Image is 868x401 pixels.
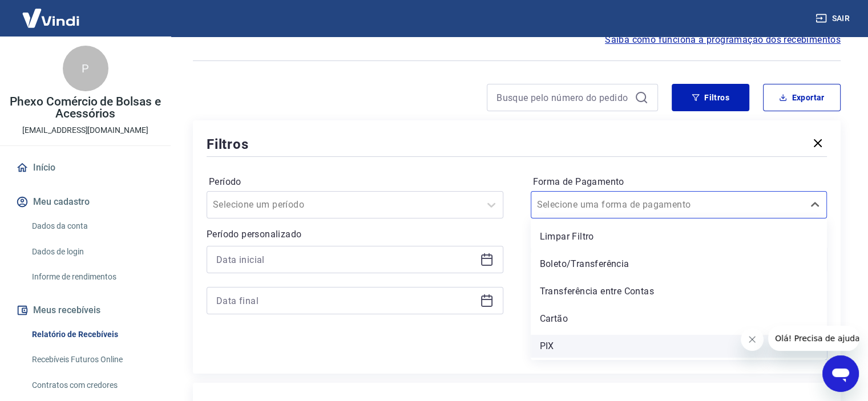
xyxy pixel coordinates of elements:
input: Data final [216,292,475,309]
button: Filtros [672,84,749,111]
div: Cartão [531,307,827,330]
a: Relatório de Recebíveis [27,323,157,346]
img: Vindi [14,1,88,35]
div: PIX [531,335,827,358]
div: Boleto/Transferência [531,253,827,276]
a: Informe de rendimentos [27,265,157,289]
button: Meu cadastro [14,189,157,214]
label: Forma de Pagamento [533,175,825,189]
p: Período personalizado [207,228,503,241]
button: Sair [813,8,854,29]
iframe: Botão para abrir a janela de mensagens [822,355,859,392]
iframe: Mensagem da empresa [768,326,859,351]
button: Meus recebíveis [14,298,157,323]
input: Data inicial [216,251,475,268]
input: Busque pelo número do pedido [496,89,630,106]
span: Olá! Precisa de ajuda? [7,8,96,17]
a: Saiba como funciona a programação dos recebimentos [605,33,841,47]
iframe: Fechar mensagem [741,328,764,351]
a: Dados de login [27,240,157,264]
p: [EMAIL_ADDRESS][DOMAIN_NAME] [22,124,148,136]
a: Contratos com credores [27,374,157,397]
div: P [63,46,108,91]
div: Limpar Filtro [531,225,827,248]
a: Dados da conta [27,214,157,238]
button: Exportar [763,84,841,111]
div: Transferência entre Contas [531,280,827,303]
a: Recebíveis Futuros Online [27,348,157,371]
h5: Filtros [207,135,249,153]
p: Phexo Comércio de Bolsas e Acessórios [9,96,162,120]
a: Início [14,155,157,180]
label: Período [209,175,501,189]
